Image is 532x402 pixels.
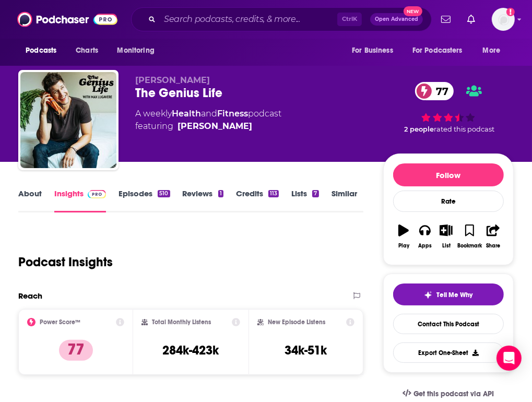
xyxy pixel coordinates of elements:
[476,41,514,61] button: open menu
[492,8,515,31] img: User Profile
[131,7,432,31] div: Search podcasts, credits, & more...
[135,120,281,133] span: featuring
[18,291,42,301] h2: Reach
[492,8,515,31] button: Show profile menu
[435,218,457,255] button: List
[375,17,418,22] span: Open Advanced
[457,243,482,249] div: Bookmark
[506,8,515,16] svg: Add a profile image
[291,188,318,212] a: Lists7
[17,9,117,29] img: Podchaser - Follow, Share and Rate Podcasts
[76,43,98,58] span: Charts
[436,291,472,299] span: Tell Me Why
[152,318,211,326] h2: Total Monthly Listens
[160,11,337,28] input: Search podcasts, credits, & more...
[18,188,42,212] a: About
[434,125,494,133] span: rated this podcast
[119,188,170,212] a: Episodes510
[404,125,434,133] span: 2 people
[54,188,106,212] a: InsightsPodchaser Pro
[285,342,327,358] h3: 34k-51k
[135,75,210,85] span: [PERSON_NAME]
[482,218,504,255] button: Share
[163,342,219,358] h3: 284k-423k
[217,109,248,119] a: Fitness
[415,218,436,255] button: Apps
[352,43,393,58] span: For Business
[69,41,104,61] a: Charts
[268,318,325,326] h2: New Episode Listens
[236,188,279,212] a: Credits113
[345,41,406,61] button: open menu
[424,291,432,299] img: tell me why sparkle
[425,82,454,100] span: 77
[178,120,252,133] div: [PERSON_NAME]
[442,243,451,249] div: List
[486,243,500,249] div: Share
[406,41,478,61] button: open menu
[413,389,494,398] span: Get this podcast via API
[393,163,504,186] button: Follow
[312,190,318,197] div: 7
[483,43,501,58] span: More
[268,190,279,197] div: 113
[59,340,93,361] p: 77
[135,108,281,133] div: A weekly podcast
[393,342,504,363] button: Export One-Sheet
[332,188,357,212] a: Similar
[370,13,423,26] button: Open AdvancedNew
[110,41,168,61] button: open menu
[26,43,56,58] span: Podcasts
[393,314,504,334] a: Contact This Podcast
[393,191,504,212] div: Rate
[158,190,170,197] div: 510
[18,41,70,61] button: open menu
[337,13,362,26] span: Ctrl K
[393,218,415,255] button: Play
[398,243,409,249] div: Play
[18,254,113,270] h1: Podcast Insights
[463,10,479,28] a: Show notifications dropdown
[40,318,80,326] h2: Power Score™
[393,283,504,305] button: tell me why sparkleTell Me Why
[383,75,514,140] div: 77 2 peoplerated this podcast
[415,82,454,100] a: 77
[183,188,223,212] a: Reviews1
[457,218,482,255] button: Bookmark
[404,6,422,16] span: New
[492,8,515,31] span: Logged in as jfalkner
[412,43,463,58] span: For Podcasters
[172,109,201,119] a: Health
[218,190,223,197] div: 1
[88,190,106,198] img: Podchaser Pro
[201,109,217,119] span: and
[20,72,116,168] img: The Genius Life
[418,243,432,249] div: Apps
[437,10,455,28] a: Show notifications dropdown
[496,346,522,371] div: Open Intercom Messenger
[117,43,154,58] span: Monitoring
